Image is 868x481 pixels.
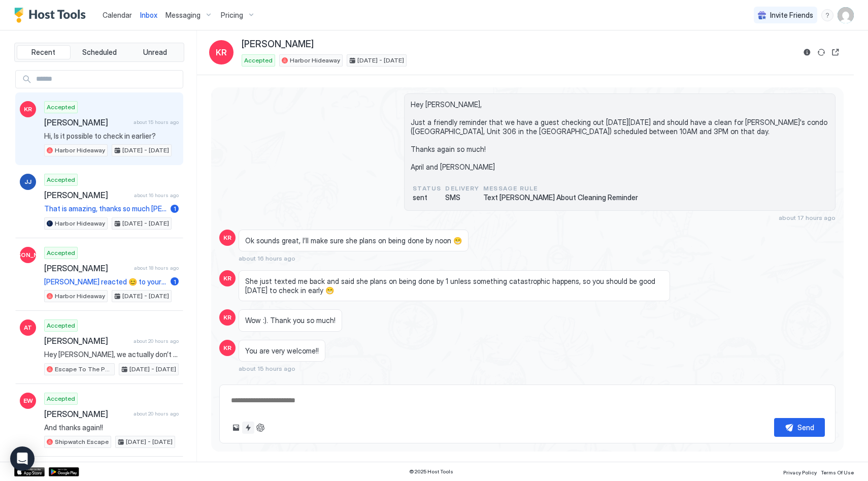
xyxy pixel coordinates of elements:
a: Terms Of Use [821,466,854,477]
span: status [413,184,441,193]
span: about 17 hours ago [779,214,836,221]
span: about 20 hours ago [133,338,179,344]
button: Quick reply [242,422,254,434]
a: Google Play Store [49,467,79,476]
button: Sync reservation [815,46,827,58]
a: Calendar [103,10,132,20]
span: Harbor Hideaway [55,292,105,301]
span: Inbox [140,11,157,19]
span: Hey [PERSON_NAME], Just a friendly reminder that we have a guest checking out [DATE][DATE] and sh... [411,100,829,171]
span: 1 [174,205,176,212]
span: KR [24,105,32,114]
span: KR [216,46,227,58]
a: Inbox [140,10,157,20]
span: EW [23,396,33,405]
button: Reservation information [801,46,813,58]
div: menu [821,9,833,21]
div: Send [797,422,814,433]
span: Escape To The Peaks [55,365,112,374]
span: [DATE] - [DATE] [357,56,404,65]
span: [PERSON_NAME] [44,117,129,127]
span: JJ [24,177,31,186]
span: 1 [174,278,176,285]
span: KR [223,233,231,242]
span: Hey [PERSON_NAME], we actually don’t have anybody staying in our place tonight and our place has ... [44,350,179,359]
span: [DATE] - [DATE] [122,219,169,228]
span: Invite Friends [770,11,813,20]
button: Recent [17,45,71,59]
span: Privacy Policy [783,469,817,475]
span: Wow :). Thank you so much! [245,316,336,325]
span: Accepted [47,248,75,258]
span: Text [PERSON_NAME] About Cleaning Reminder [483,193,638,202]
a: App Store [14,467,45,476]
span: [PERSON_NAME] [44,190,130,200]
span: Harbor Hideaway [55,146,105,155]
span: [PERSON_NAME] [242,39,314,50]
span: You are very welcome!! [245,346,319,356]
span: about 15 hours ago [239,365,295,372]
a: Host Tools Logo [14,8,90,23]
div: Open Intercom Messenger [10,446,35,471]
span: about 15 hours ago [133,119,179,125]
span: Hi, Is it possible to check in earlier? [44,132,179,141]
span: SMS [445,193,479,202]
span: KR [223,274,231,283]
span: [DATE] - [DATE] [126,437,173,446]
span: Messaging [165,11,201,20]
button: Send [774,418,825,437]
span: about 16 hours ago [134,192,179,199]
span: Accepted [47,321,75,330]
span: [PERSON_NAME] [44,409,129,419]
span: Accepted [47,394,75,403]
span: [PERSON_NAME] reacted 😊 to your message "Hi [PERSON_NAME], Thank you for choosing our condo ([GEO... [44,277,166,286]
input: Input Field [32,71,183,88]
span: And thanks again!! [44,423,179,432]
div: tab-group [14,43,184,62]
span: Harbor Hideaway [290,56,340,65]
span: [PERSON_NAME] [3,250,53,260]
button: ChatGPT Auto Reply [254,422,266,434]
span: KR [223,313,231,322]
span: Accepted [47,103,75,112]
span: Accepted [47,175,75,184]
span: Unread [143,48,167,57]
span: about 16 hours ago [239,254,295,262]
span: Ok sounds great, I’ll make sure she plans on being done by noon 😁 [245,236,462,245]
button: Open reservation [829,46,842,58]
div: User profile [838,7,854,23]
span: She just texted me back and said she plans on being done by 1 unless something catastrophic happe... [245,277,663,295]
span: [DATE] - [DATE] [122,146,169,155]
span: sent [413,193,441,202]
span: Harbor Hideaway [55,219,105,228]
span: Accepted [244,56,273,65]
span: Shipwatch Escape [55,437,109,446]
span: [DATE] - [DATE] [129,365,176,374]
span: about 20 hours ago [133,410,179,417]
span: Calendar [103,11,132,19]
button: Scheduled [73,45,126,59]
span: Terms Of Use [821,469,854,475]
span: [PERSON_NAME] [44,263,130,273]
span: AT [24,323,32,332]
a: Privacy Policy [783,466,817,477]
span: Recent [31,48,55,57]
button: Unread [128,45,182,59]
span: about 18 hours ago [134,265,179,271]
span: © 2025 Host Tools [409,468,453,475]
span: [PERSON_NAME] [44,336,129,346]
span: Pricing [221,11,243,20]
button: Upload image [230,422,242,434]
span: That is amazing, thanks so much [PERSON_NAME]! And save our phone number if you do want to book a... [44,204,166,213]
span: Scheduled [82,48,117,57]
span: Message Rule [483,184,638,193]
span: Delivery [445,184,479,193]
span: [DATE] - [DATE] [122,292,169,301]
span: KR [223,343,231,352]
